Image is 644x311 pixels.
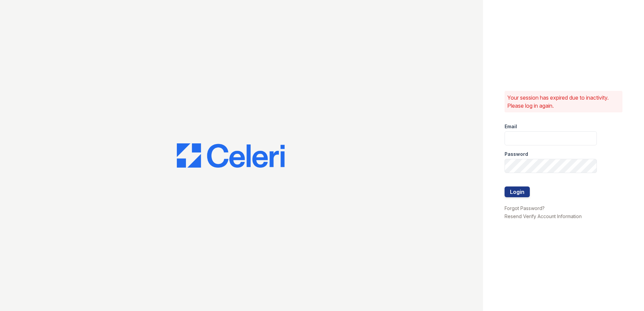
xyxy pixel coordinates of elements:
[505,205,545,211] a: Forgot Password?
[507,94,620,110] p: Your session has expired due to inactivity. Please log in again.
[505,151,528,158] label: Password
[505,213,582,219] a: Resend Verify Account Information
[505,186,530,197] button: Login
[177,143,285,168] img: CE_Logo_Blue-a8612792a0a2168367f1c8372b55b34899dd931a85d93a1a3d3e32e68fde9ad4.png
[505,123,517,130] label: Email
